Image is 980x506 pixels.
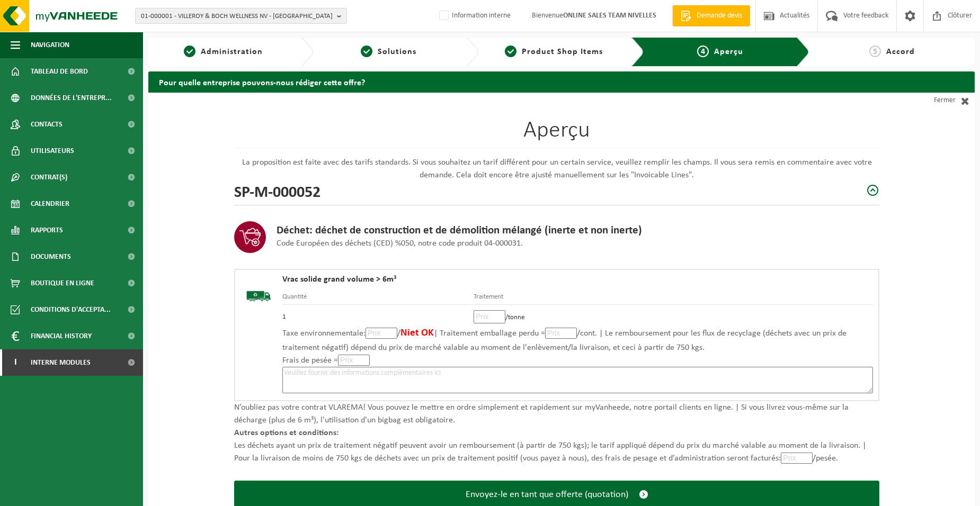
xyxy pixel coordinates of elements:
[886,48,915,56] span: Accord
[234,119,879,148] h1: Aperçu
[545,328,577,339] input: Prix
[694,11,745,21] span: Demande devis
[31,296,111,323] span: Conditions d'accepta...
[361,46,372,57] span: 2
[11,349,20,376] span: I
[484,46,623,58] a: 3Product Shop Items
[201,48,263,56] span: Administration
[563,12,656,20] strong: ONLINE SALES TEAM NIVELLES
[234,427,879,439] p: Autres options et conditions:
[31,111,63,138] span: Contacts
[234,182,320,200] h2: SP-M-000052
[31,349,91,376] span: Interne modules
[474,292,873,305] th: Traitement
[31,138,74,164] span: Utilisateurs
[319,46,458,58] a: 2Solutions
[522,48,603,56] span: Product Shop Items
[714,48,743,56] span: Aperçu
[437,8,511,24] label: Information interne
[31,243,71,270] span: Documents
[31,85,112,111] span: Données de l'entrepr...
[141,8,333,24] span: 01-000001 - VILLEROY & BOCH WELLNESS NV - [GEOGRAPHIC_DATA]
[282,305,474,326] td: 1
[282,354,873,367] p: Frais de pesée =
[338,355,370,366] input: Prix
[652,46,788,58] a: 4Aperçu
[31,164,67,191] span: Contrat(s)
[135,8,347,24] button: 01-000001 - VILLEROY & BOCH WELLNESS NV - [GEOGRAPHIC_DATA]
[672,5,750,26] a: Demande devis
[781,453,813,464] input: Prix
[474,305,873,326] td: /tonne
[400,328,434,338] span: Niet OK
[184,46,195,57] span: 1
[815,46,969,58] a: 5Accord
[234,439,879,465] p: Les déchets ayant un prix de traitement négatif peuvent avoir un remboursement (à partir de 750 k...
[277,224,642,237] h3: Déchet: déchet de construction et de démolition mélangé (inerte et non inerte)
[282,292,474,305] th: Quantité
[240,275,277,317] img: BL-SO-LV.png
[31,32,69,58] span: Navigation
[31,191,69,217] span: Calendrier
[154,46,292,58] a: 1Administration
[378,48,416,56] span: Solutions
[282,326,873,354] p: Taxe environnementale: / | Traitement emballage perdu = /cont. | Le remboursement pour les flux d...
[869,46,881,57] span: 5
[466,489,628,500] span: Envoyez-le en tant que offerte (quotation)
[282,275,873,284] h4: Vrac solide grand volume > 6m³
[505,46,516,57] span: 3
[234,156,879,182] p: La proposition est faite avec des tarifs standards. Si vous souhaitez un tarif différent pour un ...
[31,217,63,243] span: Rapports
[474,310,505,323] input: Prix
[366,328,397,339] input: Prix
[31,323,92,349] span: Financial History
[234,401,879,427] p: N’oubliez pas votre contrat VLAREMA! Vous pouvez le mettre en ordre simplement et rapidement sur ...
[879,93,975,109] a: Fermer
[277,237,642,250] p: Code Européen des déchets (CED) %050, notre code produit 04-000031.
[697,46,709,57] span: 4
[31,270,94,296] span: Boutique en ligne
[31,58,88,85] span: Tableau de bord
[148,71,975,92] h2: Pour quelle entreprise pouvons-nous rédiger cette offre?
